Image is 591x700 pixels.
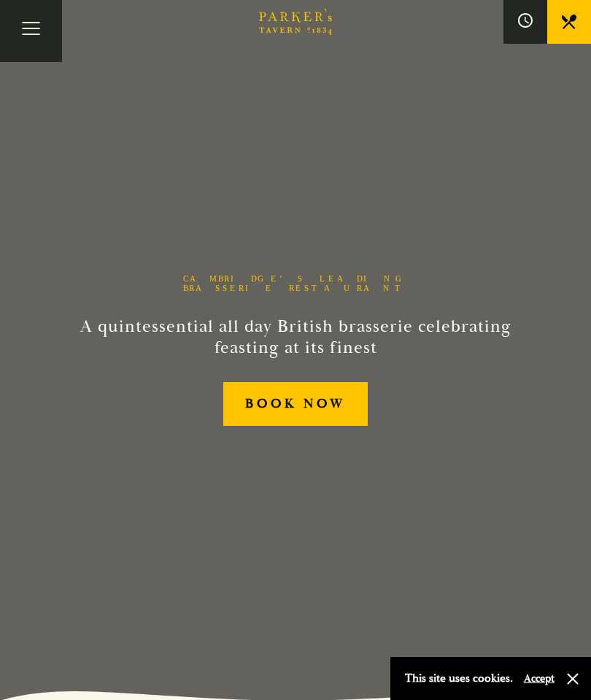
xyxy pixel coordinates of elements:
[565,672,580,686] button: Close and accept
[161,274,430,293] h1: Cambridge’s Leading Brasserie Restaurant
[524,672,555,685] button: Accept
[80,316,511,359] h2: A quintessential all day British brasserie celebrating feasting at its finest
[405,668,513,689] p: This site uses cookies.
[223,382,368,427] a: BOOK NOW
